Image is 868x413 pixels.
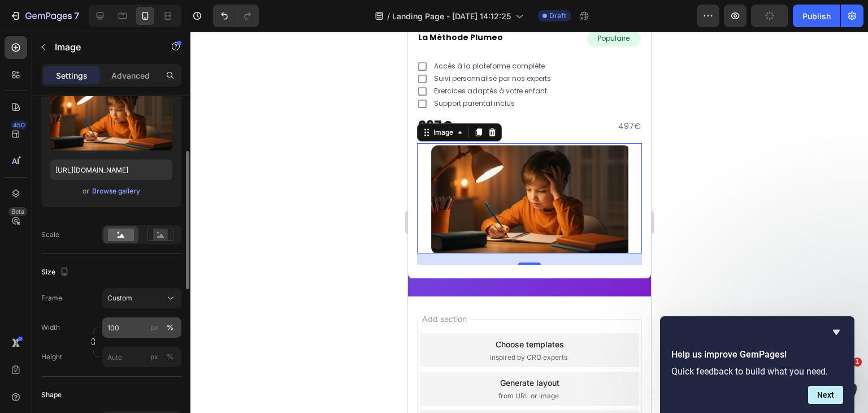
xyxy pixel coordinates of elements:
[213,5,259,27] div: Undo/Redo
[41,265,71,280] div: Size
[102,347,181,367] input: px%
[408,32,651,413] iframe: Design area
[793,5,840,27] button: Publish
[41,230,59,240] div: Scale
[163,350,177,364] button: px
[150,322,158,333] div: px
[41,322,60,333] label: Width
[11,121,27,130] div: 450
[671,366,843,377] p: Quick feedback to build what you need.
[111,70,150,81] p: Advanced
[56,70,88,81] p: Settings
[853,358,862,367] span: 1
[92,186,141,197] button: Browse gallery
[147,321,161,334] button: %
[392,10,511,22] span: Landing Page - [DATE] 14:12:25
[8,207,27,216] div: Beta
[41,352,62,362] label: Height
[808,386,843,404] button: Next question
[671,325,843,404] div: Help us improve GemPages!
[167,322,173,333] div: %
[102,317,181,338] input: px%
[102,288,181,308] button: Custom
[41,293,62,303] label: Frame
[802,10,831,22] div: Publish
[147,350,161,364] button: %
[50,79,172,150] img: preview-image
[41,390,62,400] div: Shape
[5,5,84,27] button: 7
[74,9,79,23] p: 7
[549,11,566,21] span: Draft
[163,321,177,334] button: px
[107,293,132,303] span: Custom
[387,10,390,22] span: /
[150,352,158,362] div: px
[671,348,843,362] h2: Help us improve GemPages!
[55,40,151,54] p: Image
[167,352,173,362] div: %
[50,160,172,180] input: https://example.com/image.jpg
[83,184,89,198] span: or
[92,186,140,196] div: Browse gallery
[830,325,843,339] button: Hide survey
